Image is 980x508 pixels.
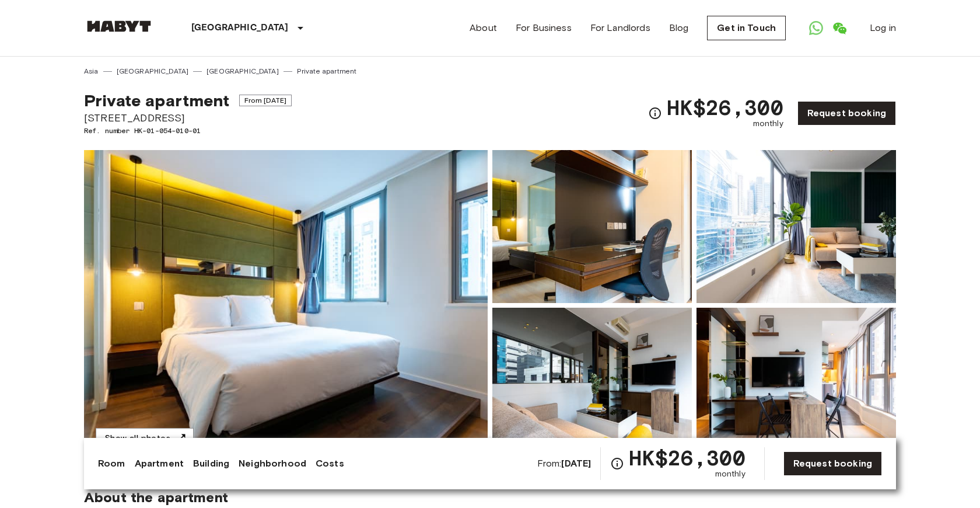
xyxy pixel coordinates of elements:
[193,457,229,471] a: Building
[96,428,194,450] button: Show all photos
[239,457,306,471] a: Neighborhood
[537,457,591,470] span: From:
[783,451,882,476] a: Request booking
[669,21,689,35] a: Blog
[98,457,125,471] a: Room
[84,110,292,126] span: [STREET_ADDRESS]
[84,66,99,76] a: Asia
[84,20,154,32] img: Habyt
[648,106,662,120] svg: Check cost overview for full price breakdown. Please note that discounts apply to new joiners onl...
[191,21,289,35] p: [GEOGRAPHIC_DATA]
[84,126,292,136] span: Ref. number HK-01-054-010-01
[135,457,184,471] a: Apartment
[707,16,786,40] a: Get in Touch
[470,21,497,35] a: About
[84,150,488,461] img: Marketing picture of unit HK-01-054-010-01
[516,21,572,35] a: For Business
[84,489,228,506] span: About the apartment
[797,101,896,126] a: Request booking
[696,308,896,461] img: Picture of unit HK-01-054-010-01
[239,95,292,106] span: From [DATE]
[667,97,783,118] span: HK$26,300
[610,457,624,471] svg: Check cost overview for full price breakdown. Please note that discounts apply to new joiners onl...
[316,457,344,471] a: Costs
[870,21,896,35] a: Log in
[84,91,230,110] span: Private apartment
[561,458,591,469] b: [DATE]
[696,150,896,303] img: Picture of unit HK-01-054-010-01
[117,66,189,76] a: [GEOGRAPHIC_DATA]
[590,21,650,35] a: For Landlords
[492,150,692,303] img: Picture of unit HK-01-054-010-01
[206,66,279,76] a: [GEOGRAPHIC_DATA]
[629,447,745,468] span: HK$26,300
[828,16,851,40] a: Open WeChat
[753,118,783,130] span: monthly
[804,16,828,40] a: Open WhatsApp
[492,308,692,461] img: Picture of unit HK-01-054-010-01
[297,66,357,76] a: Private apartment
[715,468,745,480] span: monthly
